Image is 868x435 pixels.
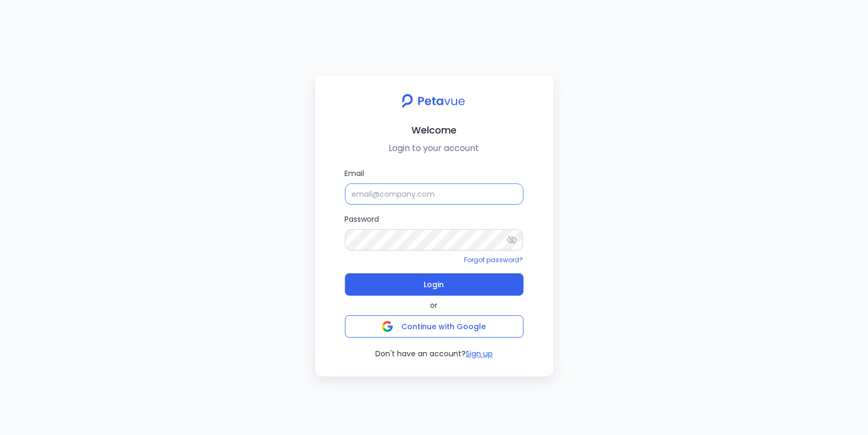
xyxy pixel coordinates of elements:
a: Forgot password? [465,255,524,264]
span: Login [424,277,444,292]
img: petavue logo [395,88,473,114]
span: Don't have an account? [375,348,466,359]
input: Password [345,229,524,250]
label: Password [345,213,524,250]
button: Continue with Google [345,315,524,338]
span: Continue with Google [401,321,486,332]
label: Email [345,168,524,205]
span: or [431,300,438,311]
h2: Welcome [324,122,545,138]
button: Sign up [466,348,493,359]
input: Email [345,183,524,205]
p: Login to your account [324,142,545,155]
button: Login [345,273,524,296]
